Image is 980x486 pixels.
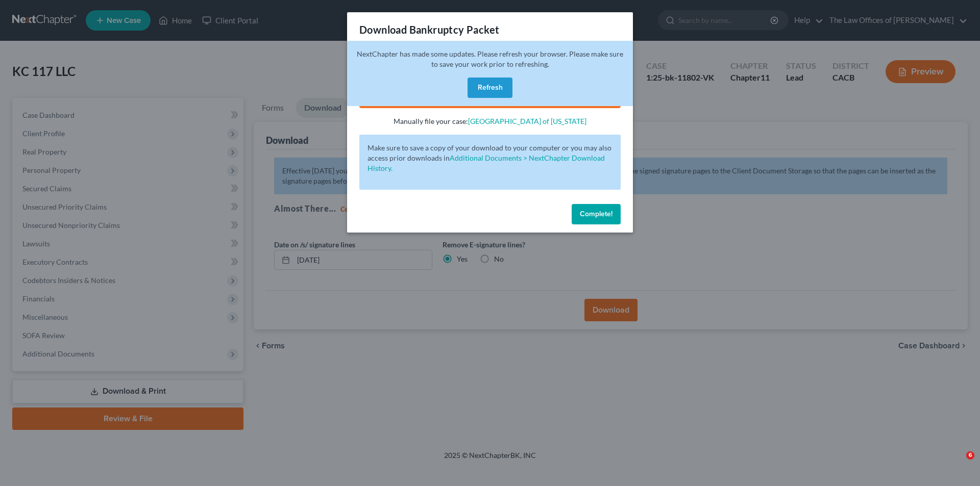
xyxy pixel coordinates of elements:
span: 6 [966,451,974,459]
span: NextChapter has made some updates. Please refresh your browser. Please make sure to save your wor... [357,49,623,68]
p: Manually file your case: [359,116,621,126]
a: [GEOGRAPHIC_DATA] of [US_STATE] [468,117,586,125]
h3: Download Bankruptcy Packet [359,22,499,37]
p: Make sure to save a copy of your download to your computer or you may also access prior downloads in [367,143,612,173]
button: Complete! [572,204,621,224]
iframe: Intercom live chat [945,451,970,476]
a: Additional Documents > NextChapter Download History. [367,154,605,172]
span: Complete! [580,210,612,218]
button: Refresh [468,78,512,98]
